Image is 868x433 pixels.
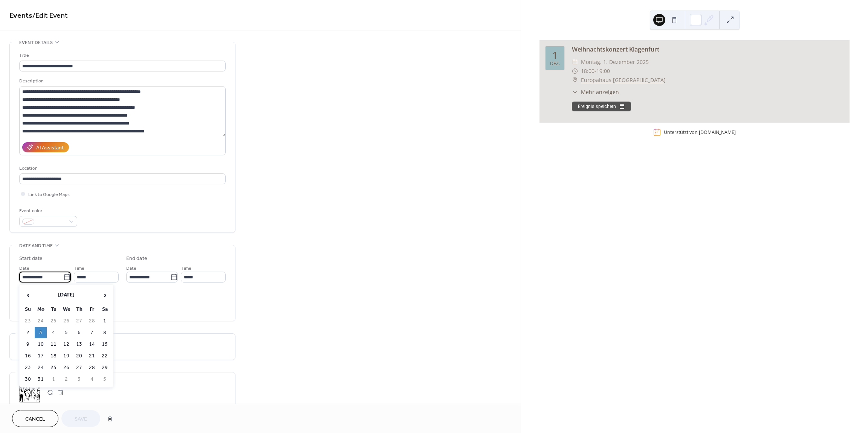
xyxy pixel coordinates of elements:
a: [DOMAIN_NAME] [699,129,736,135]
td: 13 [73,339,85,350]
span: Montag, 1. Dezember 2025 [581,58,649,67]
span: Event details [19,39,53,47]
div: Description [19,77,224,85]
a: Events [9,8,32,23]
td: 25 [47,316,60,327]
div: ​ [572,58,578,67]
div: Event color [19,207,76,215]
td: 26 [60,316,72,327]
span: - [594,67,596,76]
div: ​ [572,88,578,96]
td: 5 [60,327,72,338]
td: 1 [47,374,60,385]
td: 24 [35,362,47,373]
span: 19:00 [596,67,610,76]
td: 15 [99,339,111,350]
span: Date [126,264,136,272]
th: We [60,304,72,315]
td: 20 [73,351,85,362]
td: 11 [47,339,60,350]
td: 5 [99,374,111,385]
div: Start date [19,255,43,263]
td: 18 [47,351,60,362]
td: 10 [35,339,47,350]
td: 31 [35,374,47,385]
td: 24 [35,316,47,327]
div: End date [126,255,147,263]
button: Cancel [12,410,58,427]
th: Tu [47,304,60,315]
div: Dez. [550,61,560,66]
div: Title [19,52,224,59]
td: 7 [86,327,98,338]
th: Fr [86,304,98,315]
span: Mehr anzeigen [581,88,619,96]
td: 2 [60,374,72,385]
div: ​ [572,76,578,85]
td: 27 [73,362,85,373]
td: 2 [22,327,34,338]
th: [DATE] [35,287,98,303]
span: Link to Google Maps [28,191,70,199]
td: 1 [99,316,111,327]
div: AI Assistant [36,144,64,152]
span: 18:00 [581,67,594,76]
td: 12 [60,339,72,350]
a: Europahaus [GEOGRAPHIC_DATA] [581,76,666,85]
span: Time [181,264,191,272]
td: 4 [86,374,98,385]
td: 6 [73,327,85,338]
td: 22 [99,351,111,362]
span: Cancel [25,415,45,423]
td: 28 [86,362,98,373]
span: ‹ [22,287,34,302]
button: AI Assistant [22,142,69,152]
div: ; [19,382,40,403]
td: 14 [86,339,98,350]
th: Th [73,304,85,315]
span: Date and time [19,242,53,250]
td: 3 [35,327,47,338]
td: 19 [60,351,72,362]
td: 21 [86,351,98,362]
td: 30 [22,374,34,385]
th: Mo [35,304,47,315]
div: Location [19,164,224,172]
td: 8 [99,327,111,338]
td: 25 [47,362,60,373]
div: Weihnachtskonzert Klagenfurt [572,45,844,54]
td: 27 [73,316,85,327]
td: 28 [86,316,98,327]
div: Unterstützt von [664,129,736,135]
td: 29 [99,362,111,373]
td: 4 [47,327,60,338]
button: ​Mehr anzeigen [572,88,619,96]
div: ​ [572,67,578,76]
td: 26 [60,362,72,373]
th: Sa [99,304,111,315]
td: 23 [22,316,34,327]
td: 3 [73,374,85,385]
span: / Edit Event [32,8,68,23]
span: › [99,287,110,302]
td: 17 [35,351,47,362]
td: 9 [22,339,34,350]
td: 16 [22,351,34,362]
th: Su [22,304,34,315]
button: Ereignis speichern [572,102,631,111]
span: Date [19,264,29,272]
td: 23 [22,362,34,373]
span: Time [74,264,84,272]
div: 1 [552,50,558,60]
